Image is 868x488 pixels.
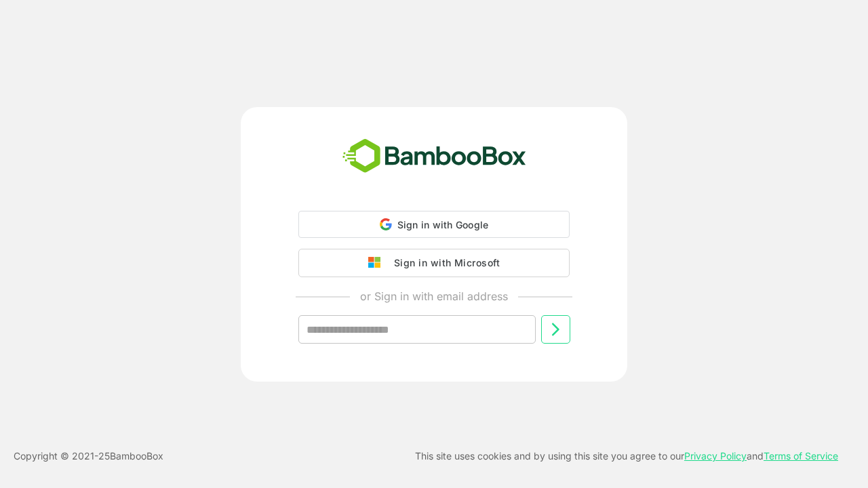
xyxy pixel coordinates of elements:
div: Sign in with Google [298,211,570,238]
button: Sign in with Microsoft [298,249,570,277]
img: bamboobox [335,134,534,179]
img: google [368,257,387,269]
span: Sign in with Google [397,219,489,230]
p: or Sign in with email address [360,288,508,304]
a: Privacy Policy [684,450,747,462]
p: This site uses cookies and by using this site you agree to our and [415,448,838,464]
p: Copyright © 2021- 25 BambooBox [14,448,163,464]
div: Sign in with Microsoft [387,254,500,272]
a: Terms of Service [764,450,838,462]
